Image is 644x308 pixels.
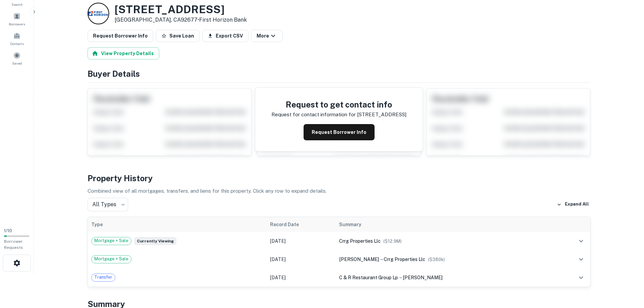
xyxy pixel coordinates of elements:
span: ($ 380k ) [428,257,445,262]
th: Summary [336,217,555,232]
a: Borrowers [2,10,32,28]
button: View Property Details [88,47,159,60]
div: → [339,256,551,263]
h4: Request to get contact info [271,98,406,111]
button: expand row [575,254,587,265]
span: Mortgage + Sale [92,256,131,262]
p: Combined view of all mortgages, transfers, and liens for this property. Click any row to expand d... [88,187,591,195]
button: More [251,30,283,42]
h4: Property History [88,172,591,184]
button: Save Loan [156,30,199,42]
span: Search [11,2,23,7]
th: Record Date [267,217,336,232]
button: Request Borrower Info [304,124,375,140]
p: [STREET_ADDRESS] [357,111,406,119]
h4: Buyer Details [88,68,591,80]
button: expand row [575,235,587,247]
button: Export CSV [202,30,248,42]
div: → [339,274,551,281]
iframe: Chat Widget [610,254,644,286]
div: All Types [88,198,128,211]
td: [DATE] [267,268,336,287]
span: 1 / 10 [4,228,12,233]
span: [PERSON_NAME] [339,257,379,262]
th: Type [88,217,267,232]
p: [GEOGRAPHIC_DATA], CA92677 • [115,16,247,24]
span: crrg properties llc [339,238,381,244]
h3: [STREET_ADDRESS] [115,3,247,16]
span: Contacts [10,41,24,46]
span: Currently viewing [134,237,176,245]
span: Borrowers [9,21,25,27]
button: expand row [575,272,587,283]
span: Saved [12,61,22,66]
p: Request for contact information for [271,111,356,119]
td: [DATE] [267,250,336,268]
span: c & r restaurant group lp [339,275,398,280]
span: ($ 12.9M ) [383,239,402,244]
a: First Horizon Bank [199,17,247,23]
button: Request Borrower Info [88,30,153,42]
a: Contacts [2,29,32,48]
span: Borrower Requests [4,239,23,250]
a: Saved [2,49,32,67]
span: Transfer [92,274,115,281]
td: [DATE] [267,232,336,250]
button: Expand All [555,199,591,210]
span: [PERSON_NAME] [403,275,443,280]
span: Mortgage + Sale [92,237,131,244]
span: crrg properties llc [384,257,425,262]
